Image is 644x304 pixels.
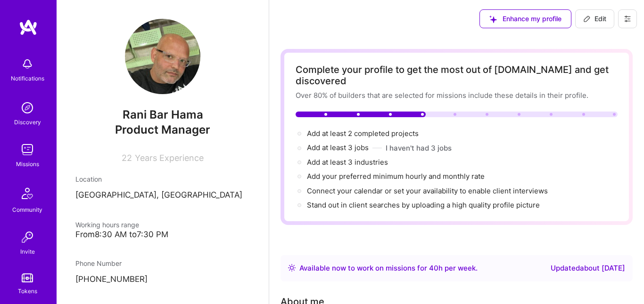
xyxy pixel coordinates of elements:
[18,98,37,117] img: discovery
[75,259,122,267] span: Phone Number
[75,174,250,184] div: Location
[75,274,250,285] p: [PHONE_NUMBER]
[296,64,618,87] div: Complete your profile to get the most out of [DOMAIN_NAME] and get discovered
[75,221,139,229] span: Working hours range
[18,228,37,247] img: Invite
[18,286,37,296] div: Tokens
[489,14,561,24] span: Enhance my profile
[288,264,296,272] img: Availability
[12,205,42,215] div: Community
[115,123,210,136] span: Product Manager
[296,90,618,100] div: Over 80% of builders that are selected for missions include these details in their profile.
[18,55,37,73] img: bell
[489,16,497,23] i: icon SuggestedTeams
[429,264,438,272] span: 40
[307,143,369,152] span: Add at least 3 jobs
[299,263,478,274] div: Available now to work on missions for h per week .
[18,140,37,159] img: teamwork
[135,153,204,163] span: Years Experience
[307,186,548,195] span: Connect your calendar or set your availability to enable client interviews
[75,108,250,122] span: Rani Bar Hama
[22,273,33,282] img: tokens
[307,129,419,138] span: Add at least 2 completed projects
[307,172,485,181] span: Add your preferred minimum hourly and monthly rate
[20,247,35,256] div: Invite
[16,182,39,205] img: Community
[11,73,44,83] div: Notifications
[125,19,200,94] img: User Avatar
[16,159,39,169] div: Missions
[583,14,606,24] span: Edit
[122,153,132,163] span: 22
[75,230,250,240] div: From 8:30 AM to 7:30 PM
[386,143,452,153] button: I haven't had 3 jobs
[75,190,250,201] p: [GEOGRAPHIC_DATA], [GEOGRAPHIC_DATA]
[307,158,388,167] span: Add at least 3 industries
[19,19,38,36] img: logo
[14,117,41,127] div: Discovery
[307,200,540,210] div: Stand out in client searches by uploading a high quality profile picture
[551,263,625,274] div: Updated about [DATE]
